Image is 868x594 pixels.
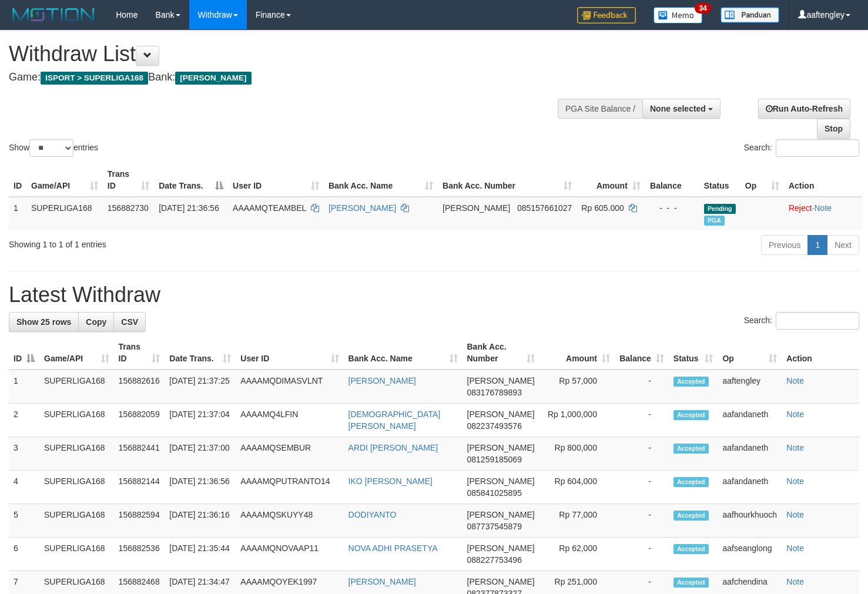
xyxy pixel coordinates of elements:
[615,437,669,471] td: -
[329,203,396,213] a: [PERSON_NAME]
[761,235,808,255] a: Previous
[539,538,615,571] td: Rp 62,000
[784,197,862,230] td: ·
[673,377,709,387] span: Accepted
[39,471,114,504] td: SUPERLIGA168
[539,370,615,404] td: Rp 57,000
[615,471,669,504] td: -
[467,376,535,385] span: [PERSON_NAME]
[165,471,236,504] td: [DATE] 21:36:56
[699,163,740,197] th: Status
[443,203,510,213] span: [PERSON_NAME]
[581,203,624,213] span: Rp 605.000
[615,370,669,404] td: -
[744,139,859,157] label: Search:
[704,204,736,214] span: Pending
[114,504,165,538] td: 156882594
[642,99,720,119] button: None selected
[348,543,438,553] a: NOVA ADHI PRASETYA
[673,410,709,420] span: Accepted
[817,119,850,139] a: Stop
[39,504,114,538] td: SUPERLIGA168
[39,437,114,471] td: SUPERLIGA168
[615,336,669,370] th: Balance: activate to sort column ascending
[786,577,804,586] a: Note
[467,555,522,565] span: Copy 088227753496 to clipboard
[324,163,438,197] th: Bank Acc. Name: activate to sort column ascending
[236,504,343,538] td: AAAAMQSKUYY48
[9,283,859,307] h1: Latest Withdraw
[718,404,782,437] td: aafandaneth
[673,511,709,521] span: Accepted
[9,404,39,437] td: 2
[165,404,236,437] td: [DATE] 21:37:04
[463,336,539,370] th: Bank Acc. Number: activate to sort column ascending
[740,163,784,197] th: Op: activate to sort column ascending
[467,577,535,586] span: [PERSON_NAME]
[344,336,463,370] th: Bank Acc. Name: activate to sort column ascending
[114,404,165,437] td: 156882059
[467,455,522,464] span: Copy 081259185069 to clipboard
[718,538,782,571] td: aafseanglong
[154,163,228,197] th: Date Trans.: activate to sort column descending
[41,72,148,85] span: ISPORT > SUPERLIGA168
[517,203,572,213] span: Copy 085157661027 to clipboard
[9,504,39,538] td: 5
[233,203,306,213] span: AAAAMQTEAMBEL
[786,476,804,486] a: Note
[786,510,804,519] a: Note
[539,471,615,504] td: Rp 604,000
[467,543,535,553] span: [PERSON_NAME]
[615,404,669,437] td: -
[650,104,706,113] span: None selected
[577,163,645,197] th: Amount: activate to sort column ascending
[108,203,149,213] span: 156882730
[114,370,165,404] td: 156882616
[236,538,343,571] td: AAAAMQNOVAAP11
[9,437,39,471] td: 3
[348,476,433,486] a: IKO [PERSON_NAME]
[653,7,703,24] img: Button%20Memo.svg
[114,437,165,471] td: 156882441
[438,163,577,197] th: Bank Acc. Number: activate to sort column ascending
[815,203,832,213] a: Note
[577,7,636,24] img: Feedback.jpg
[467,522,522,531] span: Copy 087737545879 to clipboard
[718,437,782,471] td: aafandaneth
[165,336,236,370] th: Date Trans.: activate to sort column ascending
[86,317,106,327] span: Copy
[669,336,718,370] th: Status: activate to sort column ascending
[718,471,782,504] td: aafandaneth
[9,234,353,250] div: Showing 1 to 1 of 1 entries
[539,504,615,538] td: Rp 77,000
[786,443,804,452] a: Note
[539,404,615,437] td: Rp 1,000,000
[704,216,725,226] span: Marked by aafandaneth
[467,421,522,431] span: Copy 082237493576 to clipboard
[782,336,859,370] th: Action
[789,203,812,213] a: Reject
[228,163,324,197] th: User ID: activate to sort column ascending
[159,203,219,213] span: [DATE] 21:36:56
[39,336,114,370] th: Game/API: activate to sort column ascending
[348,510,397,519] a: DODIYANTO
[9,197,26,230] td: 1
[9,6,98,24] img: MOTION_logo.png
[650,202,695,214] div: - - -
[467,388,522,397] span: Copy 083176789893 to clipboard
[776,139,859,157] input: Search:
[9,312,79,332] a: Show 25 rows
[114,336,165,370] th: Trans ID: activate to sort column ascending
[9,42,567,66] h1: Withdraw List
[776,312,859,330] input: Search:
[9,471,39,504] td: 4
[673,578,709,588] span: Accepted
[39,404,114,437] td: SUPERLIGA168
[29,139,73,157] select: Showentries
[467,510,535,519] span: [PERSON_NAME]
[103,163,154,197] th: Trans ID: activate to sort column ascending
[236,404,343,437] td: AAAAMQ4LFIN
[236,437,343,471] td: AAAAMQSEMBUR
[121,317,138,327] span: CSV
[558,99,642,119] div: PGA Site Balance /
